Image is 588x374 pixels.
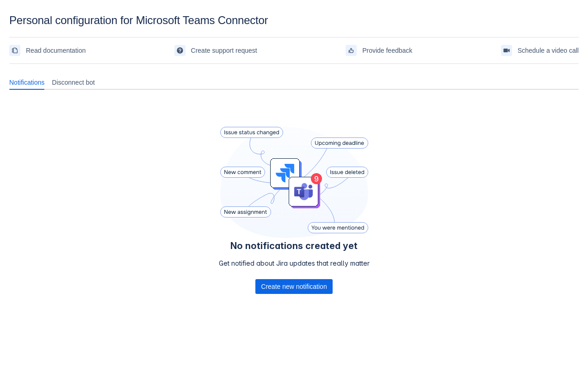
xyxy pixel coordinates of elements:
button: Create new notification [255,279,332,294]
span: Disconnect bot [52,78,95,87]
div: Personal configuration for Microsoft Teams Connector [9,14,579,27]
span: Create support request [191,43,257,58]
a: Create support request [174,43,257,58]
a: Schedule a video call [501,43,579,58]
div: Button group [255,279,332,294]
span: Read documentation [26,43,86,58]
span: Create new notification [261,279,327,294]
a: Provide feedback [346,43,412,58]
span: Schedule a video call [518,43,579,58]
span: Notifications [9,78,44,87]
span: documentation [11,47,19,54]
p: Get notified about Jira updates that really matter [219,259,370,268]
span: feedback [347,47,355,54]
span: support [176,47,184,54]
span: Provide feedback [362,43,412,58]
span: videoCall [503,47,510,54]
a: Read documentation [9,43,86,58]
h4: No notifications created yet [219,240,370,251]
